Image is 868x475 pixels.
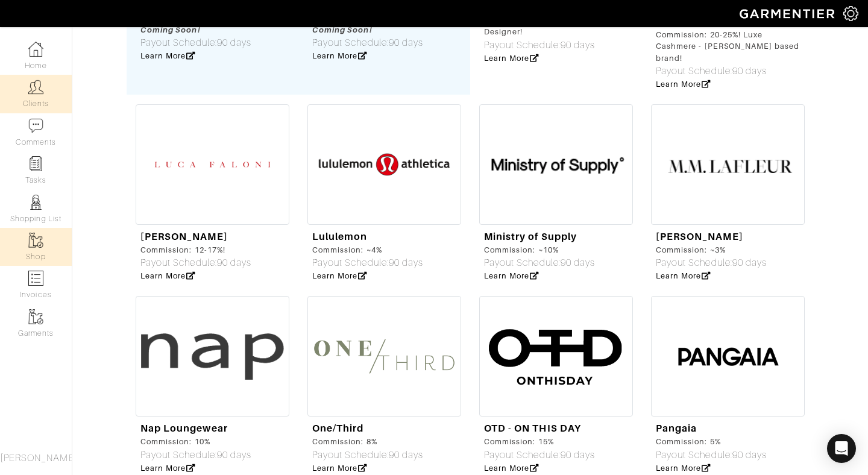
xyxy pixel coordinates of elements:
[312,448,423,462] div: Payout Schedule:
[656,423,697,434] a: Pangaia
[843,6,858,21] img: gear-icon-white-bd11855cb880d31180b6d7d6211b90ccbf57a29d726f0c71d8c61bd08dd39cc2.png
[28,195,43,210] img: stylists-icon-eb353228a002819b7ec25b43dbf5f0378dd9e0616d9560372ff212230b889e62.png
[732,66,767,77] span: 90 days
[312,231,367,242] a: Lululemon
[217,37,251,48] span: 90 days
[656,64,800,78] div: Payout Schedule:
[312,423,363,434] a: One/Third
[312,24,423,36] div: Coming Soon!
[140,448,251,462] div: Payout Schedule:
[656,256,767,270] div: Payout Schedule:
[28,309,43,324] img: garments-icon-b7da505a4dc4fd61783c78ac3ca0ef83fa9d6f193b1c9dc38574b1d14d53ca28.png
[140,436,251,447] div: Commission: 10%
[140,36,251,50] div: Payout Schedule:
[140,464,195,473] a: Learn More
[479,104,633,225] img: Screen%20Shot%202021-06-21%20at%204.51.02%20PM.png
[656,29,800,64] div: Commission: 20-25%! Luxe Cashmere - [PERSON_NAME] based brand!
[484,54,539,63] a: Learn More
[484,464,539,473] a: Learn More
[656,271,711,280] a: Learn More
[484,448,595,462] div: Payout Schedule:
[484,271,539,280] a: Learn More
[827,434,856,463] div: Open Intercom Messenger
[656,436,767,447] div: Commission: 5%
[389,37,423,48] span: 90 days
[732,450,767,461] span: 90 days
[389,450,423,461] span: 90 days
[217,450,251,461] span: 90 days
[312,436,423,447] div: Commission: 8%
[140,51,195,60] a: Learn More
[484,231,577,242] a: Ministry of Supply
[656,231,743,242] a: [PERSON_NAME]
[484,423,581,434] a: OTD - ON THIS DAY
[651,104,805,225] img: Screen%20Shot%202021-06-21%20at%203.34.10%20PM.png
[140,24,251,36] div: Coming Soon!
[484,436,595,447] div: Commission: 15%
[28,118,43,133] img: comment-icon-a0a6a9ef722e966f86d9cbdc48e553b5cf19dbc54f86b18d962a5391bc8f6eb6.png
[307,296,461,417] img: one-third-logo.png
[136,296,289,417] img: logo-3.png
[312,244,423,256] div: Commission: ~4%
[561,257,595,268] span: 90 days
[656,448,767,462] div: Payout Schedule:
[312,36,423,50] div: Payout Schedule:
[479,296,633,417] img: Screen%20Shot%202022-06-02%20at%203.20.07%20PM.png
[140,271,195,280] a: Learn More
[28,42,43,57] img: dashboard-icon-dbcd8f5a0b271acd01030246c82b418ddd0df26cd7fceb0bd07c9910d44c42f6.png
[312,271,367,280] a: Learn More
[312,256,423,270] div: Payout Schedule:
[217,257,251,268] span: 90 days
[28,80,43,95] img: clients-icon-6bae9207a08558b7cb47a8932f037763ab4055f8c8b6bfacd5dc20c3e0201464.png
[312,464,367,473] a: Learn More
[28,271,43,286] img: orders-icon-0abe47150d42831381b5fb84f609e132dff9fe21cb692f30cb5eec754e2cba89.png
[389,257,423,268] span: 90 days
[484,244,595,256] div: Commission: ~10%
[484,38,628,52] div: Payout Schedule:
[732,257,767,268] span: 90 days
[656,80,711,89] a: Learn More
[312,51,367,60] a: Learn More
[561,450,595,461] span: 90 days
[734,3,843,24] img: garmentier-logo-header-white-b43fb05a5012e4ada735d5af1a66efaba907eab6374d6393d1fbf88cb4ef424d.png
[28,156,43,171] img: reminder-icon-8004d30b9f0a5d33ae49ab947aed9ed385cf756f9e5892f1edd6e32f2345188e.png
[656,244,767,256] div: Commission: ~3%
[561,40,595,51] span: 90 days
[656,464,711,473] a: Learn More
[140,423,228,434] a: Nap Loungewear
[140,244,251,256] div: Commission: 12-17%!
[28,233,43,248] img: garments-icon-b7da505a4dc4fd61783c78ac3ca0ef83fa9d6f193b1c9dc38574b1d14d53ca28.png
[651,296,805,417] img: Pangaia.png
[484,256,595,270] div: Payout Schedule:
[140,256,251,270] div: Payout Schedule:
[307,104,461,225] img: lululemon-logo-png-transparent.png
[140,231,228,242] a: [PERSON_NAME]
[136,104,289,225] img: luca%20faloni%20logo.png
